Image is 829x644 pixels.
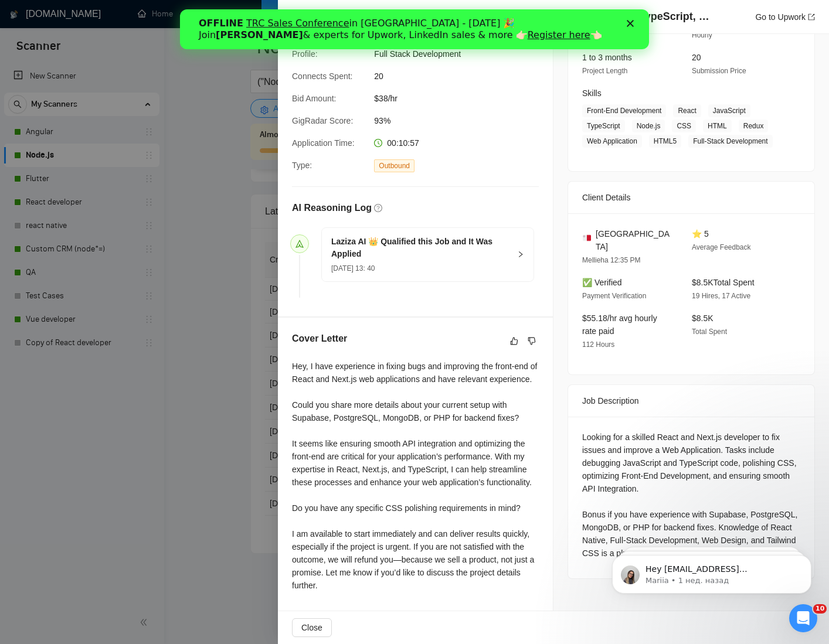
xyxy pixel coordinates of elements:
span: 20 [374,70,550,83]
span: $38/hr [374,92,550,105]
span: Node.js [632,120,665,132]
span: Project Length [582,67,627,75]
a: Register here [348,20,410,31]
span: ✅ Verified [582,278,622,287]
span: 00:10:57 [387,138,419,148]
button: like [507,334,521,348]
span: send [295,240,304,248]
span: Total Spent [692,328,727,336]
span: Hey [EMAIL_ADDRESS][DOMAIN_NAME], Looks like your Upwork agency JSDaddy - Web and Multi-Platform ... [51,34,201,218]
span: Bid Amount: [292,94,337,103]
span: question-circle [374,204,382,212]
span: Average Feedback [692,243,751,251]
span: 112 Hours [582,340,614,349]
span: 10 [813,604,827,614]
div: Looking for a skilled React and Next.js developer to fix issues and improve a Web Application. Ta... [582,431,800,560]
span: Close [301,621,322,634]
span: 1 to 3 months [582,53,632,62]
h5: Laziza AI 👑 Qualified this Job and It Was Applied [331,236,510,260]
span: TypeScript [582,120,625,132]
span: Application Time: [292,138,355,148]
span: HTML5 [649,135,681,148]
span: right [517,251,524,258]
iframe: Intercom live chat [789,604,817,632]
h5: AI Reasoning Log [292,201,372,215]
button: Close [292,618,332,637]
div: Закрыть [447,11,458,18]
span: Front-End Development [582,104,666,117]
span: HTML [703,120,732,132]
span: JavaScript [708,104,750,117]
span: dislike [528,336,536,346]
span: Full Stack Development [374,47,550,60]
span: Web Application [582,135,642,148]
span: Submission Price [692,67,746,75]
span: CSS [672,120,696,132]
span: Full-Stack Development [688,135,772,148]
span: 93% [374,114,550,127]
h5: Cover Letter [292,332,347,346]
iframe: Intercom live chat баннер [180,9,649,49]
button: dislike [525,334,539,348]
p: Message from Mariia, sent 1 нед. назад [51,45,202,56]
span: Hourly [692,31,712,39]
span: GigRadar Score: [292,116,353,125]
span: Profile: [292,49,318,59]
img: 🇲🇹 [583,234,591,242]
span: export [808,13,815,21]
div: Hey, I have experience in fixing bugs and improving the front-end of React and Next.js web applic... [292,360,539,592]
span: Type: [292,161,312,170]
span: like [510,336,518,346]
span: $55.18/hr avg hourly rate paid [582,314,657,336]
span: Outbound [374,159,414,172]
span: [GEOGRAPHIC_DATA] [596,227,673,253]
span: clock-circle [374,139,382,147]
div: Job Description [582,385,800,417]
span: $8.5K [692,314,714,323]
span: Mellieha 12:35 PM [582,256,640,264]
div: Client Details [582,182,800,213]
span: Payment Verification [582,292,646,300]
iframe: Intercom notifications сообщение [594,530,829,612]
span: Redux [739,120,769,132]
span: Connects Spent: [292,71,353,81]
span: Skills [582,88,602,98]
span: React [673,104,701,117]
span: [DATE] 13: 40 [331,264,375,272]
span: 20 [692,53,701,62]
a: Go to Upworkexport [755,12,815,22]
span: ⭐ 5 [692,229,709,238]
span: 19 Hires, 17 Active [692,292,750,300]
span: $8.5K Total Spent [692,278,755,287]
